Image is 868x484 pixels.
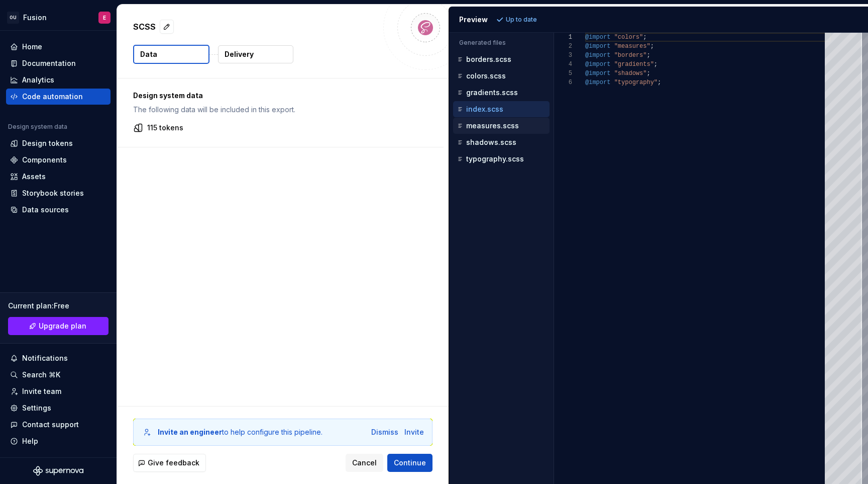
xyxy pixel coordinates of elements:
a: Documentation [6,55,111,71]
span: Upgrade plan [39,321,86,331]
div: Settings [22,403,51,413]
button: Give feedback [133,454,206,472]
div: Storybook stories [22,188,84,198]
span: ; [646,52,650,59]
span: "gradients" [614,61,654,68]
p: colors.scss [466,72,506,80]
div: 2 [554,42,572,51]
a: Code automation [6,89,111,105]
span: Cancel [352,458,377,468]
span: ; [650,43,654,50]
span: "colors" [614,34,643,41]
button: typography.scss [453,153,550,165]
div: 4 [554,60,572,69]
span: Continue [394,458,426,468]
div: Design tokens [22,138,73,148]
span: "measures" [614,43,650,50]
button: gradients.scss [453,87,550,98]
p: Delivery [225,49,254,59]
a: Design tokens [6,135,111,151]
a: Invite team [6,383,111,399]
div: Documentation [22,58,76,68]
p: 115 tokens [147,123,183,133]
span: "typography" [614,79,657,86]
p: measures.scss [466,122,519,130]
span: Give feedback [148,458,199,468]
p: Up to date [506,16,537,24]
button: Contact support [6,417,111,433]
div: 5 [554,69,572,78]
div: to help configure this pipeline. [158,427,322,437]
button: measures.scss [453,120,550,131]
a: Components [6,152,111,168]
a: Assets [6,169,111,185]
div: E [103,14,106,22]
button: Search ⌘K [6,367,111,383]
div: Search ⌘K [22,370,60,380]
div: Assets [22,172,46,182]
p: The following data will be included in this export. [133,105,427,115]
div: Invite team [22,386,61,396]
div: 6 [554,78,572,87]
span: @import [585,61,610,68]
p: typography.scss [466,155,524,163]
p: gradients.scss [466,89,518,97]
p: borders.scss [466,55,511,63]
a: Home [6,39,111,55]
button: Notifications [6,350,111,366]
span: "shadows" [614,70,646,77]
a: Analytics [6,72,111,88]
button: Continue [387,454,432,472]
a: Storybook stories [6,185,111,201]
span: @import [585,52,610,59]
span: ; [658,79,661,86]
a: Data sources [6,202,111,218]
div: Preview [459,15,488,25]
div: OU [7,12,19,24]
div: Design system data [8,123,67,131]
span: ; [654,61,657,68]
button: borders.scss [453,54,550,65]
button: Help [6,433,111,449]
button: Dismiss [371,427,398,437]
svg: Supernova Logo [33,466,83,476]
div: Current plan : Free [8,301,108,311]
div: Notifications [22,353,68,363]
div: Home [22,42,42,52]
a: Settings [6,400,111,416]
div: Components [22,155,67,165]
p: index.scss [466,105,503,113]
span: "borders" [614,52,646,59]
p: shadows.scss [466,138,516,146]
div: Fusion [23,13,47,23]
span: @import [585,34,610,41]
span: ; [643,34,646,41]
div: Help [22,436,38,446]
button: shadows.scss [453,137,550,148]
span: @import [585,43,610,50]
div: Code automation [22,92,83,102]
button: colors.scss [453,70,550,82]
div: Data sources [22,205,69,215]
span: @import [585,70,610,77]
div: Analytics [22,75,54,85]
div: 1 [554,33,572,42]
p: SCSS [133,21,156,33]
p: Design system data [133,91,427,101]
span: ; [646,70,650,77]
button: OUFusionE [2,7,115,28]
a: Upgrade plan [8,317,108,335]
b: Invite an engineer [158,428,222,436]
button: Cancel [346,454,383,472]
p: Generated files [459,39,544,47]
button: Data [133,45,209,64]
span: @import [585,79,610,86]
p: Data [140,49,157,59]
button: Invite [404,427,424,437]
button: index.scss [453,104,550,115]
div: Contact support [22,420,79,430]
button: Delivery [218,45,293,63]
